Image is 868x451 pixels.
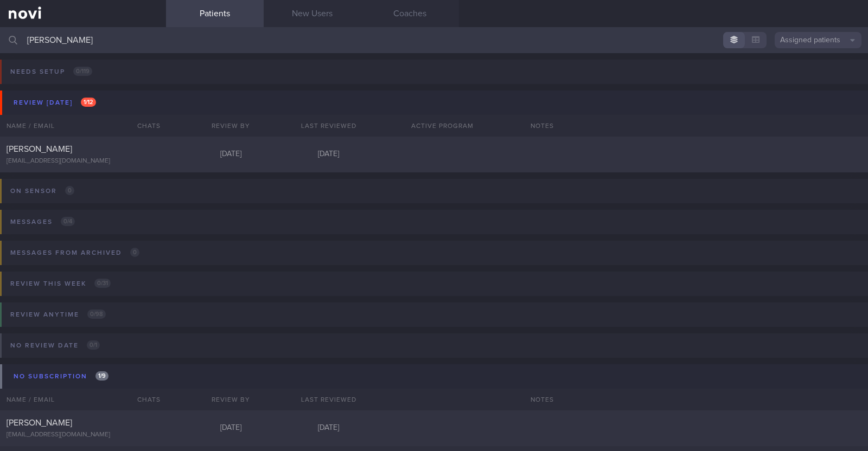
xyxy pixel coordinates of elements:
[87,310,106,319] span: 0 / 98
[94,279,111,288] span: 0 / 31
[8,184,77,198] div: On sensor
[123,389,166,410] div: Chats
[182,423,280,433] div: [DATE]
[11,369,111,384] div: No subscription
[8,246,142,260] div: Messages from Archived
[73,67,92,76] span: 0 / 119
[7,157,159,165] div: [EMAIL_ADDRESS][DOMAIN_NAME]
[8,215,78,229] div: Messages
[280,423,378,433] div: [DATE]
[8,307,108,322] div: Review anytime
[65,186,74,195] span: 0
[7,418,72,427] span: [PERSON_NAME]
[8,65,95,79] div: Needs setup
[61,217,75,226] span: 0 / 4
[280,115,378,137] div: Last Reviewed
[8,276,113,291] div: Review this week
[182,150,280,159] div: [DATE]
[182,115,280,137] div: Review By
[81,98,96,107] span: 1 / 12
[130,248,139,257] span: 0
[123,115,166,137] div: Chats
[280,150,378,159] div: [DATE]
[7,431,159,439] div: [EMAIL_ADDRESS][DOMAIN_NAME]
[95,371,108,381] span: 1 / 9
[87,340,100,350] span: 0 / 1
[182,389,280,410] div: Review By
[8,338,103,353] div: No review date
[378,115,508,137] div: Active Program
[524,389,868,410] div: Notes
[775,32,861,48] button: Assigned patients
[11,95,99,110] div: Review [DATE]
[7,145,72,153] span: [PERSON_NAME]
[280,389,378,410] div: Last Reviewed
[524,115,868,137] div: Notes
